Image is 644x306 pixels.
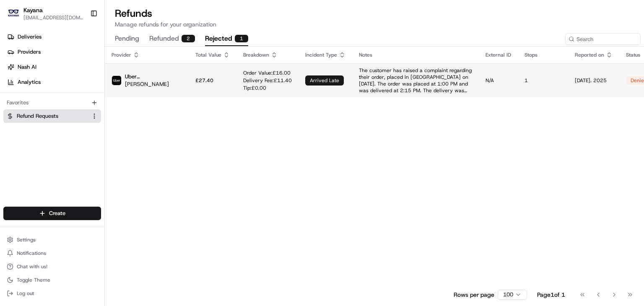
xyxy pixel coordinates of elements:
span: Deliveries [18,33,42,41]
span: Knowledge Base [17,164,64,173]
div: We're available if you need us! [38,88,115,95]
div: Notes [359,52,472,58]
img: Kayana [7,7,20,20]
span: [PERSON_NAME] [26,130,68,136]
button: refunded [149,32,195,46]
span: Settings [17,236,36,243]
span: Analytics [18,78,41,86]
p: Welcome 👋 [8,33,153,47]
div: External ID [486,52,511,58]
button: Kayana [23,6,43,14]
button: Create [3,207,101,220]
button: Start new chat [143,82,153,92]
p: Delivery Fee: £ 11.40 [243,77,292,84]
div: Incident Type [305,52,345,58]
div: Total Value [195,52,230,58]
span: Toggle Theme [17,277,50,283]
img: 4281594248423_2fcf9dad9f2a874258b8_72.png [18,80,33,95]
div: 📗 [8,165,15,172]
img: Uber UK [112,76,121,85]
input: Clear [22,54,138,62]
img: 1736555255976-a54dd68f-1ca7-489b-9aae-adbdc363a1c4 [17,130,23,137]
span: Chat with us! [17,263,47,270]
p: [DATE]. 2025 [575,77,613,84]
a: 📗Knowledge Base [5,161,68,176]
p: Uber [GEOGRAPHIC_DATA] [125,73,182,80]
button: KayanaKayana[EMAIL_ADDRESS][DOMAIN_NAME] [3,3,87,23]
p: The customer has raised a complaint regarding their order, placed in [GEOGRAPHIC_DATA] on [DATE].... [359,67,472,94]
p: 1 [525,77,561,84]
img: Nash [8,8,25,25]
div: 💻 [71,165,78,172]
p: Rows per page [454,290,494,299]
div: Past conversations [8,109,56,115]
input: Search [565,33,641,45]
img: Asif Zaman Khan [8,122,22,135]
div: Provider [112,52,182,58]
button: Toggle Theme [3,274,101,286]
button: Chat with us! [3,261,101,272]
div: arrived late [305,75,344,86]
button: [EMAIL_ADDRESS][DOMAIN_NAME] [23,14,83,21]
p: Order Value: £ 16.00 [243,70,292,76]
button: Refund Requests [3,109,101,123]
button: See all [130,107,153,117]
a: Refund Requests [7,112,88,120]
a: Analytics [3,75,104,89]
p: Manage refunds for your organization [115,20,634,29]
a: Providers [3,45,104,59]
div: Stops [525,52,561,58]
div: Reported on [575,52,613,58]
div: 1 [235,35,248,42]
span: Create [49,210,65,217]
span: Refund Requests [17,112,58,120]
span: API Documentation [79,164,135,173]
a: 💻API Documentation [68,161,138,176]
a: Deliveries [3,30,104,44]
span: Notifications [17,250,46,257]
h1: Refunds [115,7,634,20]
div: Favorites [3,96,101,109]
span: Providers [18,48,41,56]
button: Log out [3,288,101,299]
button: rejected [205,32,248,46]
span: Pylon [83,185,101,191]
span: [DATE] [74,130,91,136]
button: pending [115,32,139,46]
div: Breakdown [243,52,292,58]
p: N/A [486,77,511,84]
div: 2 [182,35,195,42]
span: Nash AI [18,63,36,71]
button: Settings [3,234,101,246]
a: Nash AI [3,60,104,74]
div: Page 1 of 1 [537,290,565,299]
div: Start new chat [38,80,138,88]
span: Log out [17,290,34,297]
img: 1736555255976-a54dd68f-1ca7-489b-9aae-adbdc363a1c4 [8,80,23,95]
a: Powered byPylon [59,184,101,191]
span: • [70,130,73,136]
p: Tip: £ 0.00 [243,85,292,91]
p: [PERSON_NAME] [125,80,182,88]
button: Notifications [3,247,101,259]
p: £ 27.40 [195,77,230,84]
